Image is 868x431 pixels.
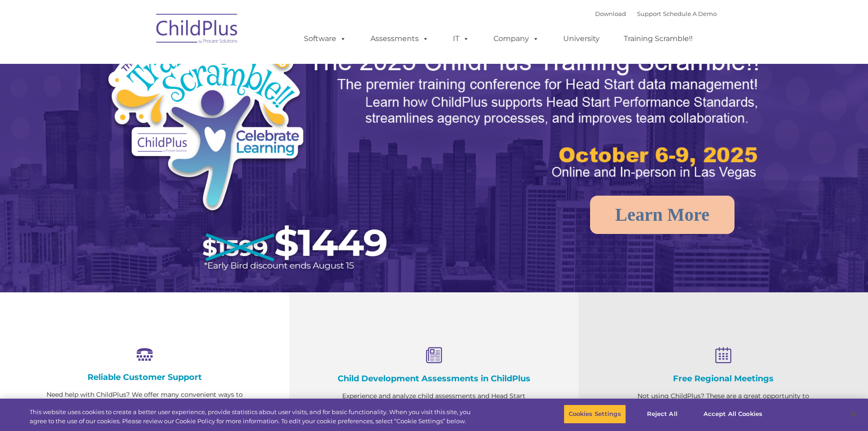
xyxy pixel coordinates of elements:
[663,10,717,17] a: Schedule A Demo
[564,405,626,424] button: Cookies Settings
[634,405,691,424] button: Reject All
[46,372,244,382] h4: Reliable Customer Support
[554,30,609,48] a: University
[699,405,767,424] button: Accept All Cookies
[30,408,478,426] div: This website uses cookies to create a better user experience, provide statistics about user visit...
[127,60,154,67] span: Last name
[335,390,533,425] p: Experience and analyze child assessments and Head Start data management in one system with zero c...
[590,196,734,234] a: Learn More
[127,98,165,104] span: Phone number
[624,374,822,384] h4: Free Regional Meetings
[46,389,244,423] p: Need help with ChildPlus? We offer many convenient ways to contact our amazing Customer Support r...
[595,10,626,17] a: Download
[361,30,438,48] a: Assessments
[152,7,243,53] img: ChildPlus by Procare Solutions
[444,30,478,48] a: IT
[295,30,355,48] a: Software
[595,10,717,17] font: |
[615,30,702,48] a: Training Scramble!!
[624,390,822,425] p: Not using ChildPlus? These are a great opportunity to network and learn from ChildPlus users. Fin...
[484,30,548,48] a: Company
[335,374,533,384] h4: Child Development Assessments in ChildPlus
[637,10,661,17] a: Support
[843,404,863,424] button: Close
